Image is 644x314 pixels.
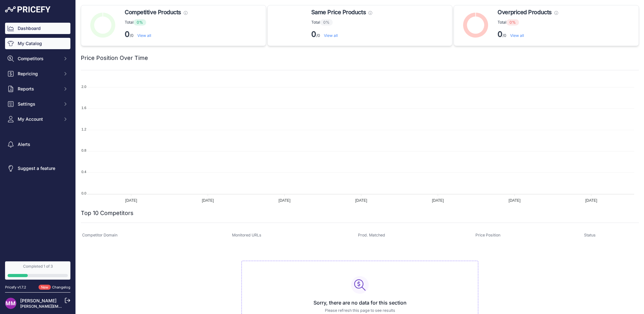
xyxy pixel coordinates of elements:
[81,106,86,110] tspan: 1.6
[8,264,68,269] div: Completed 1 of 3
[5,98,70,110] button: Settings
[498,29,558,39] p: /0
[311,19,372,26] p: Total
[498,30,503,39] strong: 0
[584,233,596,237] span: Status
[81,127,86,131] tspan: 1.2
[125,198,137,203] tspan: [DATE]
[5,83,70,95] button: Reports
[324,33,338,38] a: View all
[475,233,500,237] span: Price Position
[506,19,519,26] span: 0%
[137,33,151,38] a: View all
[125,29,188,39] p: /0
[125,19,188,26] p: Total
[81,148,86,152] tspan: 0.8
[18,55,59,62] span: Competitors
[585,198,597,203] tspan: [DATE]
[20,298,57,303] a: [PERSON_NAME]
[432,198,444,203] tspan: [DATE]
[355,198,367,203] tspan: [DATE]
[510,33,524,38] a: View all
[18,71,59,77] span: Repricing
[5,23,70,254] nav: Sidebar
[125,30,130,39] strong: 0
[311,29,372,39] p: /0
[202,198,214,203] tspan: [DATE]
[498,19,558,26] p: Total
[20,304,117,309] a: [PERSON_NAME][EMAIL_ADDRESS][DOMAIN_NAME]
[81,54,148,62] h2: Price Position Over Time
[5,23,70,34] a: Dashboard
[81,209,134,218] h2: Top 10 Competitors
[18,86,59,92] span: Reports
[311,8,366,17] span: Same Price Products
[247,299,473,306] h3: Sorry, there are no data for this section
[5,261,70,280] a: Completed 1 of 3
[5,139,70,150] a: Alerts
[247,308,473,314] p: Please refresh this page to see results
[5,6,51,13] img: Pricefy Logo
[5,113,70,125] button: My Account
[509,198,521,203] tspan: [DATE]
[81,85,86,89] tspan: 2.0
[5,163,70,174] a: Suggest a feature
[5,38,70,49] a: My Catalog
[311,30,316,39] strong: 0
[39,285,51,290] span: New
[52,285,70,289] a: Changelog
[5,68,70,79] button: Repricing
[134,19,146,26] span: 0%
[81,170,86,174] tspan: 0.4
[18,116,59,122] span: My Account
[320,19,333,26] span: 0%
[125,8,181,17] span: Competitive Products
[81,191,86,195] tspan: 0.0
[5,53,70,64] button: Competitors
[278,198,290,203] tspan: [DATE]
[5,285,26,290] div: Pricefy v1.7.2
[232,233,261,237] span: Monitored URLs
[498,8,552,17] span: Overpriced Products
[358,233,385,237] span: Prod. Matched
[18,101,59,107] span: Settings
[82,233,117,237] span: Competitor Domain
